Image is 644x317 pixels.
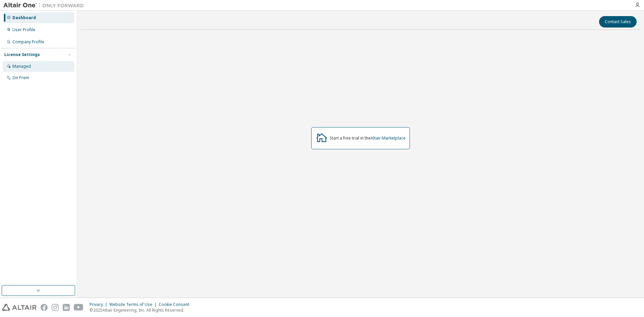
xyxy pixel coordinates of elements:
img: Altair One [3,2,87,9]
img: altair_logo.svg [2,304,37,311]
img: linkedin.svg [63,304,70,311]
p: © 2025 Altair Engineering, Inc. All Rights Reserved. [90,307,193,313]
div: Start a free trial in the [330,136,406,141]
div: Managed [12,64,31,69]
img: facebook.svg [41,304,48,311]
img: instagram.svg [52,304,59,311]
div: License Settings [4,52,40,57]
div: Cookie Consent [159,302,193,307]
div: Website Terms of Use [109,302,159,307]
div: Privacy [90,302,109,307]
button: Contact Sales [599,16,637,28]
a: Altair Marketplace [371,135,406,141]
div: Dashboard [12,15,36,20]
div: On Prem [12,75,29,81]
img: youtube.svg [74,304,84,311]
div: Company Profile [12,39,44,45]
div: User Profile [12,27,35,33]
